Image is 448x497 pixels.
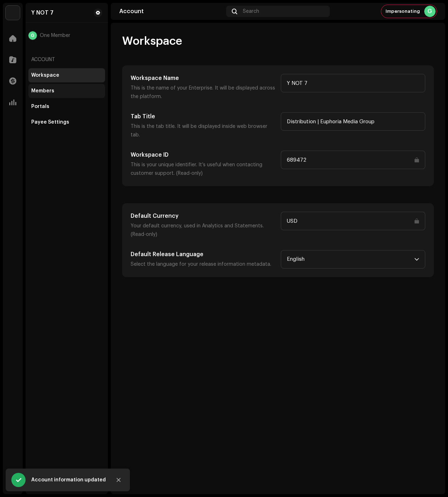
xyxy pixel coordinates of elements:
[131,122,275,139] p: This is the tab title. It will be displayed inside web browser tab.
[28,115,105,129] re-m-nav-item: Payee Settings
[31,72,59,78] div: Workspace
[281,151,425,169] input: Type something...
[414,250,419,268] div: dropdown trigger
[28,84,105,98] re-m-nav-item: Members
[243,9,259,14] span: Search
[31,104,49,109] div: Portals
[131,212,275,220] h5: Default Currency
[424,6,436,17] div: G
[287,250,414,268] span: English
[131,250,275,259] h5: Default Release Language
[122,34,182,48] span: Workspace
[131,84,275,101] p: This is the name of your Enterprise. It will be displayed across the platform.
[31,119,69,125] div: Payee Settings
[131,74,275,82] h5: Workspace Name
[131,260,275,269] p: Select the language for your release information metadata.
[131,112,275,121] h5: Tab Title
[281,212,425,230] input: Type something...
[281,112,425,131] input: Type something...
[131,161,275,178] p: This is your unique identifier. It’s useful when contacting customer support. (Read-only)
[28,68,105,82] re-m-nav-item: Workspace
[31,88,54,94] div: Members
[31,10,54,16] div: Y NOT 7
[28,99,105,114] re-m-nav-item: Portals
[131,222,275,239] p: Your default currency, used in Analytics and Statements. (Read-only)
[386,9,420,14] span: Impersonating
[111,473,126,487] button: Close
[6,6,20,20] img: de0d2825-999c-4937-b35a-9adca56ee094
[28,31,37,40] div: G
[28,51,105,68] re-a-nav-header: Account
[131,151,275,159] h5: Workspace ID
[119,9,223,14] div: Account
[40,33,70,38] span: One Member
[31,476,106,484] div: Account information updated
[281,74,425,92] input: Type something...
